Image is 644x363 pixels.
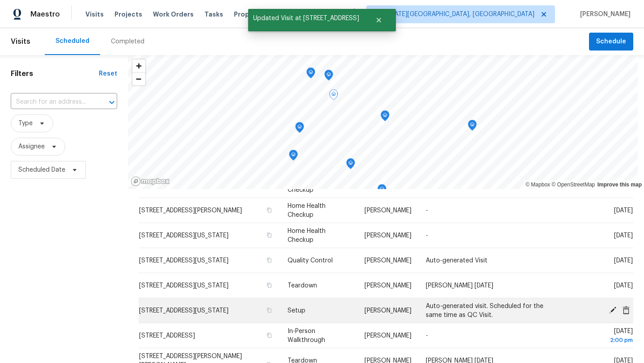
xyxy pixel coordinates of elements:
a: Improve this map [597,181,642,188]
span: [DATE] [614,257,633,264]
div: Map marker [324,70,333,84]
div: Map marker [468,120,477,134]
div: Reset [99,69,117,78]
button: Open [106,96,118,109]
div: Map marker [306,68,315,81]
button: Copy Address [265,306,273,314]
span: [STREET_ADDRESS][US_STATE] [139,232,229,239]
div: Completed [111,37,144,46]
span: [STREET_ADDRESS][US_STATE] [139,308,229,314]
span: [STREET_ADDRESS][US_STATE] [139,257,229,264]
span: Properties [234,10,269,19]
div: Map marker [381,110,390,124]
span: [DATE] [574,328,633,345]
div: Scheduled [55,37,89,46]
button: Copy Address [265,256,273,264]
h1: Filters [11,69,99,78]
span: [PERSON_NAME] [576,10,631,19]
span: [US_STATE][GEOGRAPHIC_DATA], [GEOGRAPHIC_DATA] [374,10,534,19]
button: Copy Address [265,181,273,189]
span: Setup [288,308,305,314]
span: [PERSON_NAME] [DATE] [426,283,493,289]
span: Maestro [30,10,60,19]
div: Map marker [295,122,304,136]
a: Mapbox homepage [131,176,170,186]
span: Work Orders [153,10,194,19]
div: Map marker [329,89,338,103]
span: Zoom out [132,73,145,85]
button: Copy Address [265,231,273,239]
span: Updated Visit at [STREET_ADDRESS] [248,9,364,28]
span: [DATE] [614,283,633,289]
button: Copy Address [265,206,273,214]
span: In-Person Walkthrough [288,328,325,343]
canvas: Map [128,55,638,189]
a: Mapbox [525,181,550,188]
span: [PERSON_NAME] [364,257,411,264]
span: Schedule [596,36,626,47]
span: [DATE] [614,232,633,239]
span: [PERSON_NAME] [364,207,411,214]
span: Scheduled Date [18,165,65,174]
span: [PERSON_NAME] [364,283,411,289]
button: Copy Address [265,281,273,289]
span: Projects [114,10,142,19]
span: - [426,333,428,339]
span: Home Health Checkup [288,178,326,193]
span: [STREET_ADDRESS][US_STATE] [139,283,229,289]
span: [DATE] [614,207,633,214]
span: - [426,207,428,214]
span: Assignee [18,142,45,151]
span: [PERSON_NAME] [364,308,411,314]
div: Map marker [377,184,386,198]
button: Zoom out [132,72,145,85]
span: Visits [85,10,104,19]
span: Auto-generated Visit [426,257,487,264]
span: [PERSON_NAME] [364,333,411,339]
div: Map marker [289,150,298,164]
input: Search for an address... [11,95,92,109]
span: [STREET_ADDRESS][PERSON_NAME] [139,207,242,214]
span: - [426,232,428,239]
span: Home Health Checkup [288,203,326,218]
button: Copy Address [265,331,273,339]
div: Map marker [346,158,355,172]
span: [PERSON_NAME] [364,232,411,239]
span: Tasks [204,11,223,17]
span: [STREET_ADDRESS] [139,333,195,339]
button: Close [364,11,394,29]
button: Schedule [589,33,633,51]
span: Quality Control [288,257,333,264]
div: 2:00 pm [574,336,633,345]
button: Zoom in [132,59,145,72]
span: Teardown [288,283,317,289]
span: Home Health Checkup [288,228,326,243]
span: Visits [11,32,30,51]
span: Edit [606,306,619,314]
span: Auto-generated visit. Scheduled for the same time as QC Visit. [426,303,543,318]
a: OpenStreetMap [551,181,595,188]
span: Cancel [619,306,633,314]
span: Type [18,119,33,128]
